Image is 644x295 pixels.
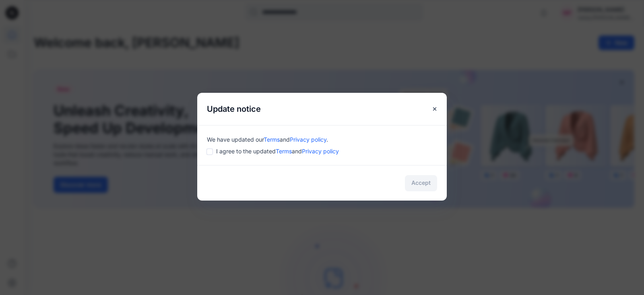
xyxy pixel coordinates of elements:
a: Privacy policy [290,136,326,143]
h5: Update notice [197,93,270,125]
span: I agree to the updated [216,147,339,155]
button: Close [427,102,442,116]
a: Privacy policy [302,148,339,155]
a: Terms [276,148,292,155]
span: and [292,148,302,155]
div: We have updated our . [207,135,437,144]
a: Terms [264,136,280,143]
span: and [280,136,290,143]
